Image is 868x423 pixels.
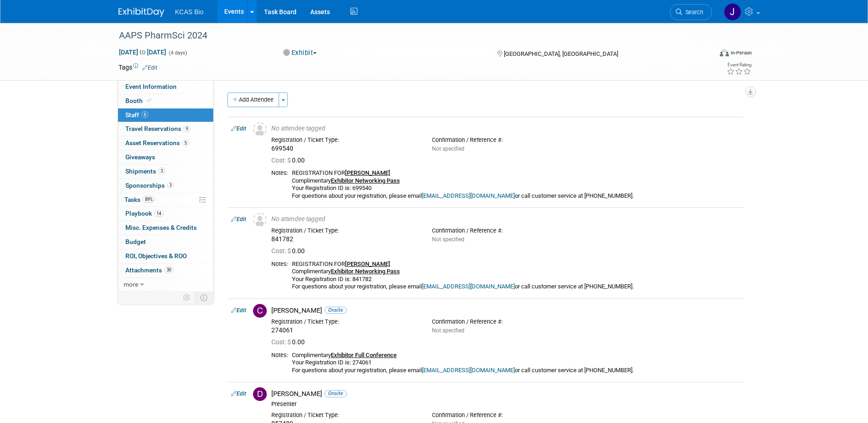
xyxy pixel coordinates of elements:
[125,83,177,90] span: Event Information
[324,390,347,397] span: Onsite
[271,157,308,164] span: 0.00
[271,260,288,268] div: Notes:
[125,224,197,231] span: Misc. Expenses & Credits
[730,49,752,56] div: In-Person
[724,3,741,21] img: Jason Hannah
[143,196,155,203] span: 89%
[271,136,418,144] div: Registration / Ticket Type:
[331,177,400,184] b: Exhibitor Networking Pass
[125,139,189,146] span: Asset Reservations
[118,278,213,292] a: more
[142,65,157,71] a: Edit
[682,9,703,16] span: Search
[118,193,213,207] a: Tasks89%
[432,412,579,419] div: Confirmation / Reference #:
[154,210,163,217] span: 14
[118,136,213,150] a: Asset Reservations5
[118,151,213,164] a: Giveaways
[231,216,246,222] a: Edit
[125,266,173,274] span: Attachments
[271,247,292,255] span: Cost: $
[727,63,751,67] div: Event Rating
[118,179,213,193] a: Sponsorships3
[118,80,213,94] a: Event Information
[292,169,739,200] div: REGISTRATION FOR Complimentary Your Registration ID is: 699540 For questions about your registrat...
[183,125,190,132] span: 9
[118,207,213,221] a: Playbook14
[125,252,187,260] span: ROI, Objectives & ROO
[119,63,157,72] td: Tags
[432,236,464,243] span: Not specified
[118,249,213,263] a: ROI, Objectives & ROO
[253,122,267,136] img: Unassigned-User-Icon.png
[504,50,618,57] span: [GEOGRAPHIC_DATA], [GEOGRAPHIC_DATA]
[119,8,164,17] img: ExhibitDay
[118,122,213,136] a: Travel Reservations9
[253,213,267,227] img: Unassigned-User-Icon.png
[280,48,320,58] button: Exhibit
[158,168,165,174] span: 3
[271,215,739,223] div: No attendee tagged
[118,221,213,235] a: Misc. Expenses & Credits
[118,108,213,122] a: Staff8
[271,227,418,234] div: Registration / Ticket Type:
[253,304,267,318] img: C.jpg
[271,352,288,359] div: Notes:
[118,94,213,108] a: Booth
[175,8,204,16] span: KCAS Bio
[168,50,187,56] span: (4 days)
[271,145,418,153] div: 699540
[271,338,308,346] span: 0.00
[720,49,729,56] img: Format-Inperson.png
[231,390,246,397] a: Edit
[658,48,752,61] div: Event Format
[118,264,213,277] a: Attachments30
[432,327,464,334] span: Not specified
[271,235,418,244] div: 841782
[167,182,174,189] span: 3
[271,390,739,398] div: [PERSON_NAME]
[164,266,173,273] span: 30
[227,92,279,107] button: Add Attendee
[271,157,292,164] span: Cost: $
[253,387,267,401] img: D.jpg
[432,146,464,152] span: Not specified
[118,235,213,249] a: Budget
[271,338,292,346] span: Cost: $
[271,401,739,408] div: Presenter
[125,153,155,161] span: Giveaways
[147,98,151,103] i: Booth reservation complete
[345,260,390,267] b: [PERSON_NAME]
[432,227,579,234] div: Confirmation / Reference #:
[124,281,138,288] span: more
[271,306,739,315] div: [PERSON_NAME]
[125,97,153,104] span: Booth
[116,27,698,44] div: AAPS PharmSci 2024
[422,283,515,290] a: [EMAIL_ADDRESS][DOMAIN_NAME]
[422,192,515,199] a: [EMAIL_ADDRESS][DOMAIN_NAME]
[271,412,418,419] div: Registration / Ticket Type:
[345,169,390,176] b: [PERSON_NAME]
[432,318,579,325] div: Confirmation / Reference #:
[271,326,418,335] div: 274061
[271,125,739,133] div: No attendee tagged
[292,352,739,374] div: Complimentary Your Registration ID is: 274061 For questions about your registration, please email...
[141,111,148,118] span: 8
[271,318,418,325] div: Registration / Ticket Type:
[125,210,163,217] span: Playbook
[124,196,155,203] span: Tasks
[331,268,400,275] b: Exhibitor Networking Pass
[118,165,213,179] a: Shipments3
[125,111,148,119] span: Staff
[125,238,146,245] span: Budget
[194,292,213,304] td: Toggle Event Tabs
[331,352,397,358] b: Exhibitor Full Conference
[231,125,246,132] a: Edit
[138,49,147,56] span: to
[432,136,579,144] div: Confirmation / Reference #:
[125,182,174,189] span: Sponsorships
[292,260,739,291] div: REGISTRATION FOR Complimentary Your Registration ID is: 841782 For questions about your registrat...
[271,247,308,255] span: 0.00
[670,4,712,20] a: Search
[182,140,189,146] span: 5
